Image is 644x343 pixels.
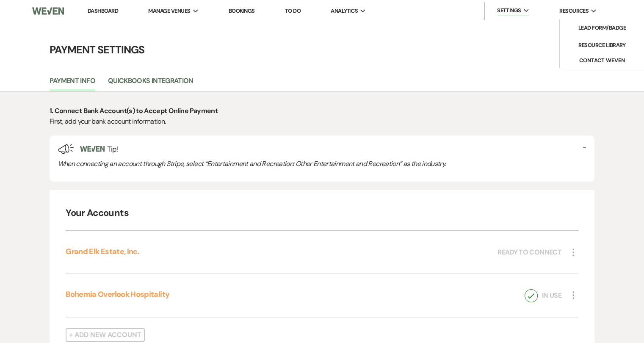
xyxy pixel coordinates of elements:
img: loud-speaker-illustration.svg [58,144,74,154]
a: Bookings [229,7,255,14]
button: + Add New Account [66,328,145,342]
div: When connecting an account through Stripe, select “Entertainment and Recreation: Other Entertainm... [58,155,586,173]
a: Quickbooks Integration [108,75,193,91]
img: Weven Logo [32,2,64,20]
p: 1. Connect Bank Account(s) to Accept Online Payment [50,105,595,116]
img: weven-logo-green.svg [80,146,105,152]
span: Resources [559,7,589,15]
a: Payment Info [50,75,95,91]
h4: Your Accounts [66,207,578,220]
a: Bohemia Overlook Hospitality [66,289,169,299]
p: First, add your bank account information. [50,116,595,127]
a: Dashboard [88,7,118,14]
a: To Do [285,7,301,14]
li: Resource Library [564,41,640,50]
h4: Payment Settings [17,42,627,57]
div: Tip! [50,136,595,182]
span: Settings [497,6,521,15]
button: - [582,144,586,151]
span: Manage Venues [148,7,190,15]
div: In Use [525,289,561,302]
div: Ready to Connect [498,246,561,258]
span: Analytics [331,7,358,15]
li: Lead Form/Badge [564,24,640,32]
a: Grand Elk Estate, Inc. [66,246,139,257]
